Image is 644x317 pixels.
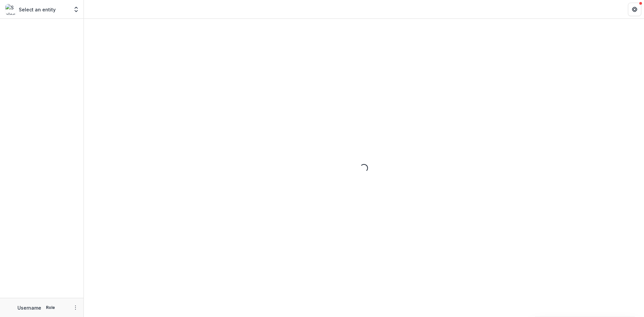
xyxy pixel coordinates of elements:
button: Get Help [628,3,641,16]
button: More [71,304,79,312]
p: Select an entity [19,6,56,13]
img: Select an entity [5,4,16,15]
button: Open entity switcher [71,3,81,16]
p: Username [17,304,41,311]
p: Role [44,305,57,311]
